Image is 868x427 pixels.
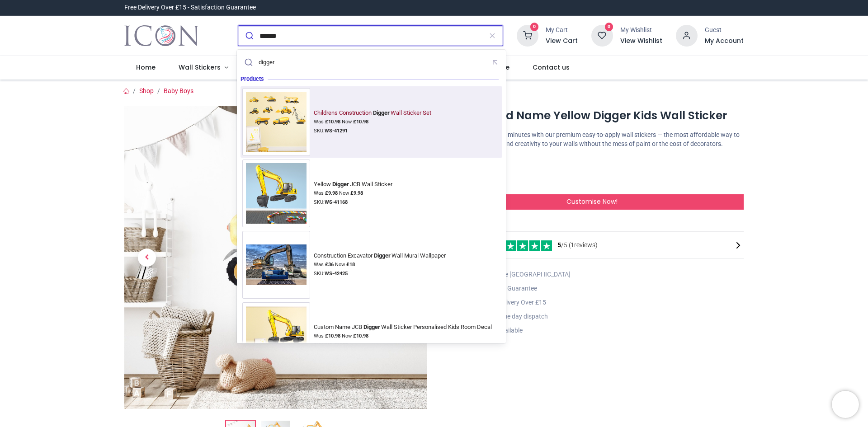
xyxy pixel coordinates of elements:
[314,199,396,206] div: SKU:
[242,241,310,289] img: Construction Excavator Digger Wall Mural Wallpaper
[353,119,368,125] strong: £ 10.98
[124,23,199,48] img: Icon Wall Stickers
[314,109,431,117] div: Childrens Construction Wall Sticker Set
[557,241,598,250] span: /5 ( 1 reviews)
[138,249,156,267] span: Previous
[314,324,492,331] div: Custom Name JCB Wall Sticker Personalised Kids Room Decal
[441,108,744,123] h1: Personalised Name Yellow Digger Kids Wall Sticker
[325,333,340,339] strong: £ 10.98
[139,87,154,94] a: Shop
[314,252,446,259] div: Construction Excavator Wall Mural Wallpaper
[705,37,744,46] a: My Account
[124,106,427,409] img: Personalised Name Yellow Digger Kids Wall Sticker
[591,32,613,39] a: 0
[314,190,396,197] div: Was Now
[325,271,348,277] strong: WS-42425
[124,152,170,364] a: Previous
[164,87,193,94] a: Baby Boys
[314,127,434,135] div: SKU:
[325,199,348,205] strong: WS-41168
[314,261,449,268] div: Was Now
[620,26,662,35] div: My Wishlist
[314,342,495,349] div: SKU:
[314,270,449,277] div: SKU:
[314,118,434,126] div: Was Now
[372,108,391,117] mark: Digger
[167,56,240,80] a: Wall Stickers
[242,231,500,299] a: Construction Excavator Digger Wall Mural WallpaperConstruction ExcavatorDiggerWall Mural Wallpape...
[705,26,744,35] div: Guest
[441,131,744,148] p: Transform any space in minutes with our premium easy-to-apply wall stickers — the most affordable...
[346,262,355,267] strong: £ 18
[373,251,392,260] mark: Digger
[136,63,156,72] span: Home
[314,181,392,188] div: Yellow JCB Wall Sticker
[179,63,221,72] span: Wall Stickers
[259,59,274,66] div: digger
[566,197,618,206] span: Customise Now!
[242,302,500,370] a: Custom Name JCB Digger Wall Sticker Personalised Kids Room DecalCustom Name JCBDiggerWall Sticker...
[325,119,340,125] strong: £ 10.98
[546,37,578,46] a: View Cart
[557,241,561,249] span: 5
[238,26,259,46] button: Submit
[482,26,503,46] button: Clear
[605,23,613,31] sup: 0
[517,32,538,39] a: 0
[242,160,500,227] a: Yellow Digger JCB Wall StickerYellowDiggerJCB Wall StickerWas £9.98 Now £9.98SKU:WS-41168
[533,63,570,72] span: Contact us
[488,56,502,70] button: Fill query with "digger"
[350,190,363,196] strong: £ 9.98
[530,23,539,31] sup: 0
[832,391,859,418] iframe: Brevo live chat
[441,239,744,251] div: Product Reviews
[546,26,578,35] div: My Cart
[554,3,744,12] iframe: Customer reviews powered by Trustpilot
[124,23,199,48] a: Logo of Icon Wall Stickers
[325,262,334,267] strong: £ 36
[331,179,350,188] mark: Digger
[362,322,381,331] mark: Digger
[242,160,310,227] img: Yellow Digger JCB Wall Sticker
[353,333,368,339] strong: £ 10.98
[325,128,348,134] strong: WS-41291
[325,342,348,348] strong: WS-50955
[314,333,495,340] div: Was Now
[242,88,310,156] img: Childrens Construction Digger Wall Sticker Set
[325,190,338,196] strong: £ 9.98
[241,75,268,83] span: Products
[242,88,500,156] a: Childrens Construction Digger Wall Sticker SetChildrens ConstructionDiggerWall Sticker SetWas £10...
[620,37,662,46] a: View Wishlist
[242,302,310,370] img: Custom Name JCB Digger Wall Sticker Personalised Kids Room Decal
[124,3,256,12] div: Free Delivery Over £15 - Satisfaction Guarantee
